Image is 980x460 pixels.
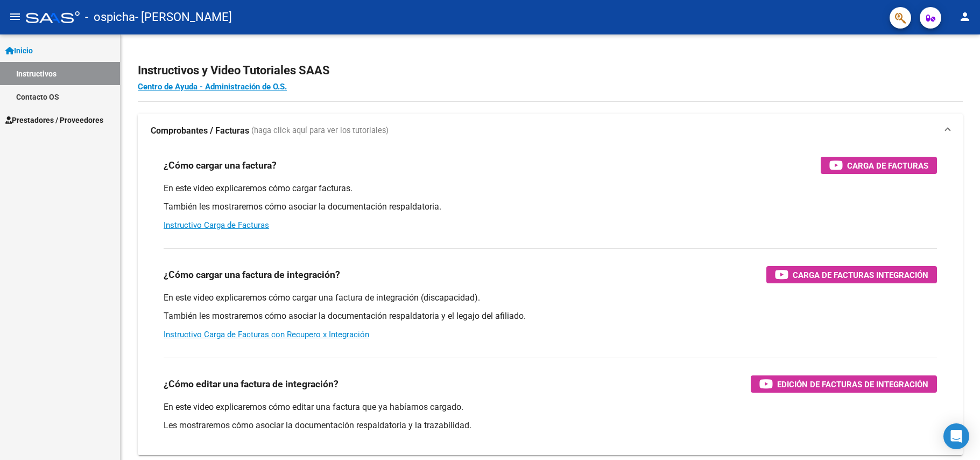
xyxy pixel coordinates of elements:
span: Carga de Facturas [847,159,928,172]
p: En este video explicaremos cómo cargar facturas. [164,183,937,194]
a: Instructivo Carga de Facturas con Recupero x Integración [164,330,369,339]
div: Open Intercom Messenger [943,423,969,449]
a: Centro de Ayuda - Administración de O.S. [138,82,287,92]
div: Comprobantes / Facturas (haga click aquí para ver los tutoriales) [138,148,963,455]
button: Edición de Facturas de integración [751,375,937,393]
button: Carga de Facturas Integración [766,266,937,283]
span: - ospicha [85,5,135,29]
h3: ¿Cómo editar una factura de integración? [164,377,339,392]
span: Inicio [5,45,33,57]
p: En este video explicaremos cómo editar una factura que ya habíamos cargado. [164,401,937,413]
h2: Instructivos y Video Tutoriales SAAS [138,60,963,81]
span: Prestadores / Proveedores [5,114,103,126]
mat-icon: person [958,10,971,23]
span: - [PERSON_NAME] [135,5,232,29]
h3: ¿Cómo cargar una factura de integración? [164,267,340,282]
h3: ¿Cómo cargar una factura? [164,158,277,173]
mat-icon: menu [9,10,22,23]
p: En este video explicaremos cómo cargar una factura de integración (discapacidad). [164,292,937,304]
span: (haga click aquí para ver los tutoriales) [251,125,389,137]
strong: Comprobantes / Facturas [151,125,249,137]
a: Instructivo Carga de Facturas [164,220,269,230]
span: Carga de Facturas Integración [793,268,928,282]
mat-expansion-panel-header: Comprobantes / Facturas (haga click aquí para ver los tutoriales) [138,114,963,148]
p: Les mostraremos cómo asociar la documentación respaldatoria y la trazabilidad. [164,420,937,431]
p: También les mostraremos cómo asociar la documentación respaldatoria y el legajo del afiliado. [164,310,937,322]
span: Edición de Facturas de integración [777,378,928,391]
p: También les mostraremos cómo asociar la documentación respaldatoria. [164,201,937,213]
button: Carga de Facturas [821,157,937,174]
